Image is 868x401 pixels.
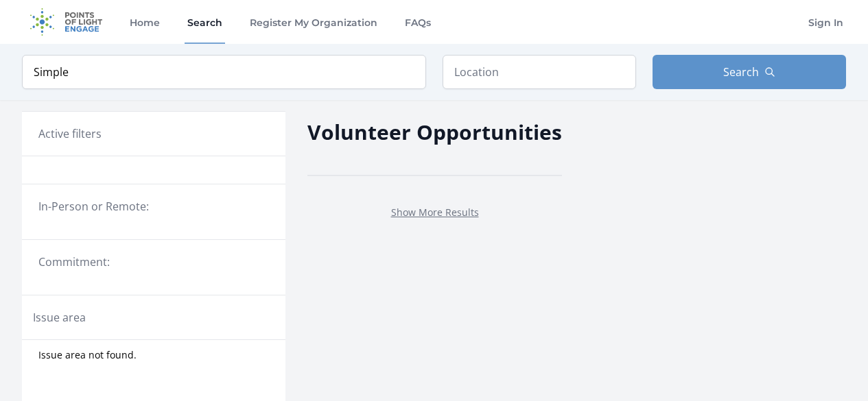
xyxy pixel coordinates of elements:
h3: Active filters [38,125,102,142]
legend: In-Person or Remote: [38,198,269,215]
button: Search [653,55,846,89]
input: Location [443,55,636,89]
span: Search [723,64,759,80]
input: Keyword [22,55,426,89]
span: Issue area not found. [38,348,137,362]
legend: Issue area [33,309,86,326]
a: Show More Results [391,206,479,219]
legend: Commitment: [38,254,269,270]
h2: Volunteer Opportunities [307,117,562,147]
